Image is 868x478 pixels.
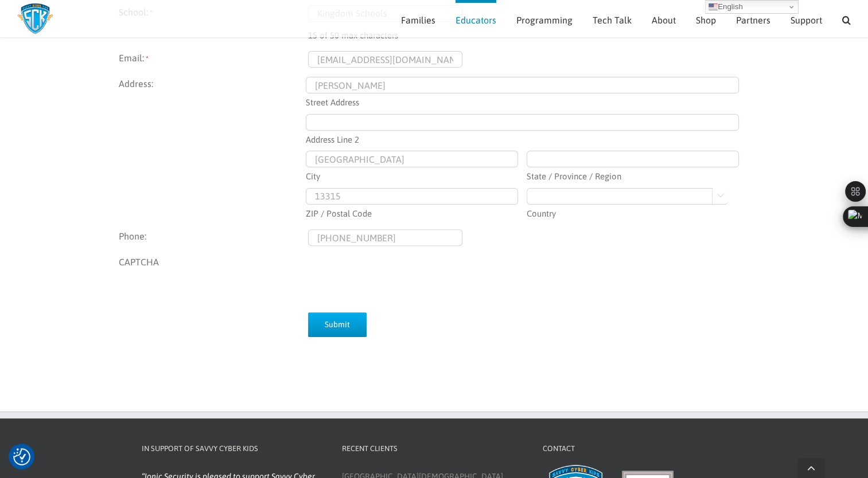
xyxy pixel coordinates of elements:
[308,255,482,300] iframe: reCAPTCHA
[306,205,518,221] label: ZIP / Postal Code
[306,167,518,183] label: City
[527,205,739,221] label: Country
[13,448,30,465] button: Consent Preferences
[791,15,822,25] span: Support
[119,229,308,246] label: Phone:
[652,15,676,25] span: About
[119,77,308,91] legend: Address:
[119,51,308,68] label: Email:
[17,3,53,34] img: Savvy Cyber Kids Logo
[527,167,739,183] label: State / Province / Region
[342,443,524,455] h4: Recent Clients
[142,443,324,455] h4: In Support of Savvy Cyber Kids
[308,312,367,337] input: Submit
[119,255,308,300] label: CAPTCHA
[696,15,716,25] span: Shop
[456,15,496,25] span: Educators
[709,2,718,11] img: en
[593,15,632,25] span: Tech Talk
[401,15,435,25] span: Families
[516,15,573,25] span: Programming
[306,131,739,147] label: Address Line 2
[543,443,725,455] h4: Contact
[13,448,30,465] img: Revisit consent button
[306,93,739,109] label: Street Address
[736,15,770,25] span: Partners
